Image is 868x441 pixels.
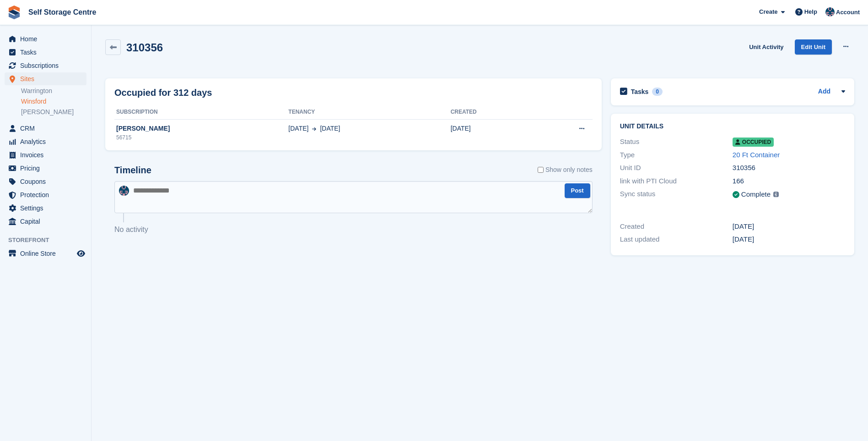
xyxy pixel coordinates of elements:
a: menu [5,175,86,188]
a: menu [5,46,86,59]
span: Protection [20,188,75,201]
div: 310356 [733,163,845,173]
a: Preview store [75,248,86,259]
span: Subscriptions [20,59,75,72]
img: icon-info-grey-7440780725fd019a000dd9b08b2336e03edf1995a4989e88bcd33f0948082b44.svg [773,192,779,197]
p: No activity [114,224,593,235]
h2: 310356 [126,41,163,54]
a: menu [5,59,86,72]
th: Subscription [114,105,288,120]
div: 0 [652,88,663,96]
a: Winsford [21,97,86,106]
a: 20 Ft Container [733,151,780,159]
a: menu [5,162,86,175]
h2: Timeline [114,165,151,176]
a: Warrington [21,87,86,95]
div: [DATE] [733,221,845,232]
button: Post [565,183,590,198]
div: [PERSON_NAME] [114,124,288,133]
a: menu [5,215,86,228]
div: Sync status [620,189,733,200]
th: Tenancy [288,105,450,120]
span: Analytics [20,135,75,148]
div: Last updated [620,234,733,245]
span: Settings [20,202,75,215]
a: [PERSON_NAME] [21,108,86,116]
span: Pricing [20,162,75,175]
a: Unit Activity [745,39,787,55]
span: Tasks [20,46,75,59]
div: Complete [741,189,771,200]
td: [DATE] [451,119,533,147]
div: 166 [733,176,845,187]
span: CRM [20,122,75,135]
span: Sites [20,72,75,85]
h2: Unit details [620,123,845,130]
h2: Tasks [631,88,649,96]
input: Show only notes [538,165,544,175]
div: Status [620,137,733,147]
div: 56715 [114,133,288,142]
a: menu [5,188,86,201]
a: menu [5,149,86,161]
a: menu [5,33,86,45]
a: menu [5,135,86,148]
span: Online Store [20,247,75,260]
span: Invoices [20,149,75,161]
span: Storefront [8,236,91,245]
h2: Occupied for 312 days [114,86,212,99]
div: link with PTI Cloud [620,176,733,187]
a: menu [5,122,86,135]
div: Unit ID [620,163,733,173]
img: Clair Cole [825,7,835,17]
a: Self Storage Centre [25,5,100,20]
span: [DATE] [288,124,308,133]
label: Show only notes [538,165,593,175]
img: stora-icon-8386f47178a22dfd0bd8f6a31ec36ba5ce8667c1dd55bd0f319d3a0aa187defe.svg [7,6,21,19]
span: [DATE] [320,124,340,133]
div: [DATE] [733,234,845,245]
div: Created [620,221,733,232]
span: Capital [20,215,75,228]
a: menu [5,72,86,85]
span: Create [759,7,777,17]
a: menu [5,202,86,215]
th: Created [451,105,533,120]
a: menu [5,247,86,260]
span: Coupons [20,175,75,188]
span: Help [804,7,817,17]
span: Occupied [733,138,774,147]
a: Edit Unit [795,39,832,55]
div: Type [620,150,733,160]
span: Home [20,33,75,45]
span: Account [836,8,860,17]
a: Add [818,87,830,97]
img: Clair Cole [119,186,129,196]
